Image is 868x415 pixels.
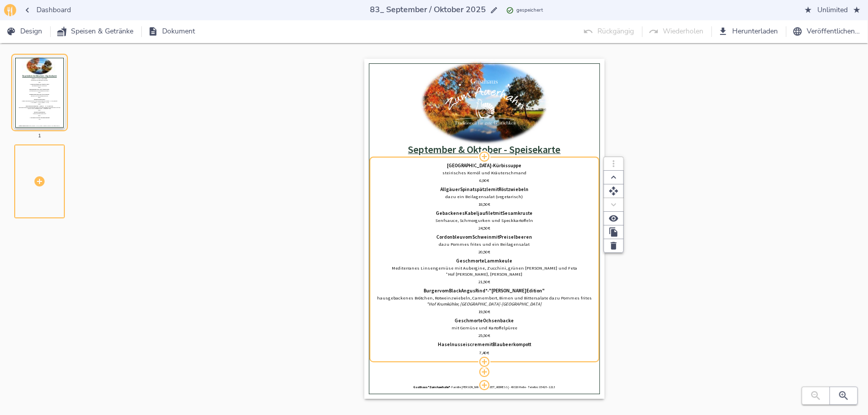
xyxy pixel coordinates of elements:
[492,235,500,241] span: mit
[487,177,489,183] span: €
[516,6,543,15] span: gespeichert
[436,211,465,217] span: Gebackenes
[374,159,595,360] div: [GEOGRAPHIC_DATA]-Kürbissuppesteirisches Kernöl und Kräuterschmand6,90€AllgäuerSpinatspätzlemitRö...
[480,177,487,183] span: 6,90
[609,213,619,223] svg: Zeigen / verbergen
[150,25,195,38] span: Dokument
[483,318,514,324] span: Ochsenbacke
[488,279,490,284] span: €
[465,211,495,217] span: Kabeljaufilet
[609,227,619,237] svg: Duplizieren
[805,4,860,17] span: Unlimited
[368,3,488,17] input: …
[473,235,492,241] span: Schwein
[480,350,487,355] span: 7,40
[479,309,488,314] span: 19,50
[609,241,619,251] svg: Löschen
[488,288,489,294] span: -
[460,187,491,193] span: Spinatspätzle
[493,342,531,348] span: Blaubeerkompott
[374,325,595,331] p: mit Gemüse und Kartoffelpüree
[462,288,476,294] span: Angus
[427,301,542,307] em: *Hof Krumkühler, [GEOGRAPHIC_DATA]-[GEOGRAPHIC_DATA]
[716,22,782,41] button: Herunterladen
[488,201,490,207] span: €
[408,143,561,156] u: September & Oktober - Speisekarte
[489,288,527,294] span: "[PERSON_NAME]
[374,295,595,301] p: hausgebackenes Brötchen, Rotweinzwiebeln, Camembert, Birnen und Bittersalate dazu Pommes frites
[609,172,619,182] svg: Nach oben
[488,225,490,231] span: €
[374,194,595,200] p: dazu ein Beilagensalat (vegetarisch)
[488,249,490,254] span: €
[499,187,529,193] span: Röstzwiebeln
[424,288,440,294] span: Burger
[795,25,860,38] span: Veröffentlichen…
[449,288,462,294] span: Black
[438,342,485,348] span: Haselnusseiscreme
[4,22,46,41] button: Design
[479,201,488,207] span: 18,50
[463,235,473,241] span: vom
[437,235,453,241] span: Cordon
[488,332,490,338] span: €
[374,139,595,159] div: September & Oktober - Speisekarte
[506,7,514,14] svg: Zuletzt gespeichert: 03.09.2025 12:28 Uhr
[20,1,75,20] button: Dashboard
[374,271,595,277] p: *Hof [PERSON_NAME], [PERSON_NAME]
[374,170,595,176] p: steirisches Kernöl und Kräuterschmand
[478,150,490,163] button: Modul hinzufügen
[447,163,492,169] span: [GEOGRAPHIC_DATA]
[59,25,133,38] span: Speisen & Getränke
[374,217,595,223] p: Senfsauce, Schmorgurken und Speckkartoffeln
[801,1,864,20] button: Unlimited
[24,4,71,17] span: Dashboard
[479,279,488,284] span: 21,50
[488,309,490,314] span: €
[457,258,485,265] span: Geschmorte
[476,288,488,294] span: Rind*
[478,379,490,391] button: Modul hinzufügen
[609,186,619,196] svg: Verschieben
[440,288,449,294] span: vom
[14,49,101,136] div: September & Oktober - Speisekarte[GEOGRAPHIC_DATA]-Kürbissuppesteirisches Kernöl und Kräuterschma...
[491,187,499,193] span: mit
[527,288,545,294] span: Edition"
[487,350,489,355] span: €
[479,225,488,231] span: 24,50
[485,342,493,348] span: mit
[478,366,490,378] button: Modul hinzufügen
[455,318,483,324] span: Geschmorte
[790,22,864,41] button: Veröffentlichen…
[33,175,46,187] svg: Seite hinzufügen
[503,211,533,217] span: Sesamkruste
[479,249,488,254] span: 20,50
[492,163,494,169] span: -
[485,258,513,265] span: Lammkeule
[8,25,42,38] span: Design
[478,356,490,368] button: Modul hinzufügen
[374,265,595,271] p: Mediterranes Linsengemüse mit Aubergine, Zucchini, grünen [PERSON_NAME] und Feta
[495,211,503,217] span: mit
[453,235,463,241] span: bleu
[494,163,522,169] span: Kürbissuppe
[500,235,533,241] span: Preiselbeeren
[374,241,595,247] p: dazu Pommes frites und ein Beilagensalat
[146,22,199,41] button: Dokument
[55,22,137,41] button: Speisen & Getränke
[440,187,460,193] span: Allgäuer
[720,25,778,38] span: Herunterladen
[479,332,488,338] span: 25,50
